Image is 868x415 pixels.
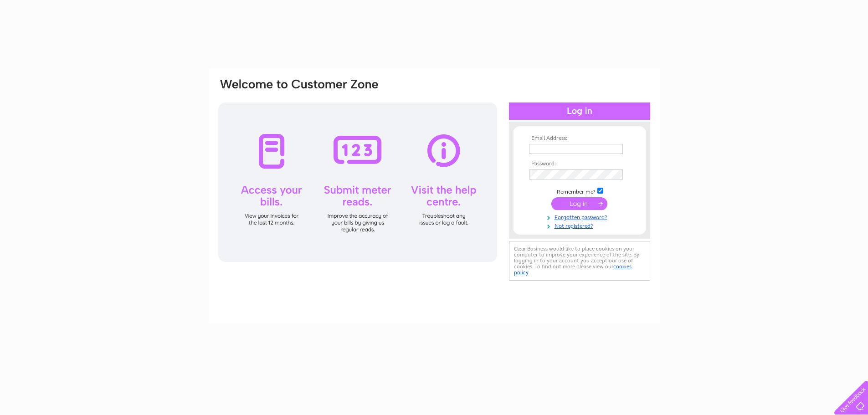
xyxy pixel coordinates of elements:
td: Remember me? [527,186,632,195]
th: Password: [527,161,632,167]
th: Email Address: [527,135,632,142]
input: Submit [551,197,607,210]
a: cookies policy [514,263,632,276]
div: Clear Business would like to place cookies on your computer to improve your experience of the sit... [509,241,650,281]
a: Forgotten password? [529,212,632,221]
a: Not registered? [529,221,632,230]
